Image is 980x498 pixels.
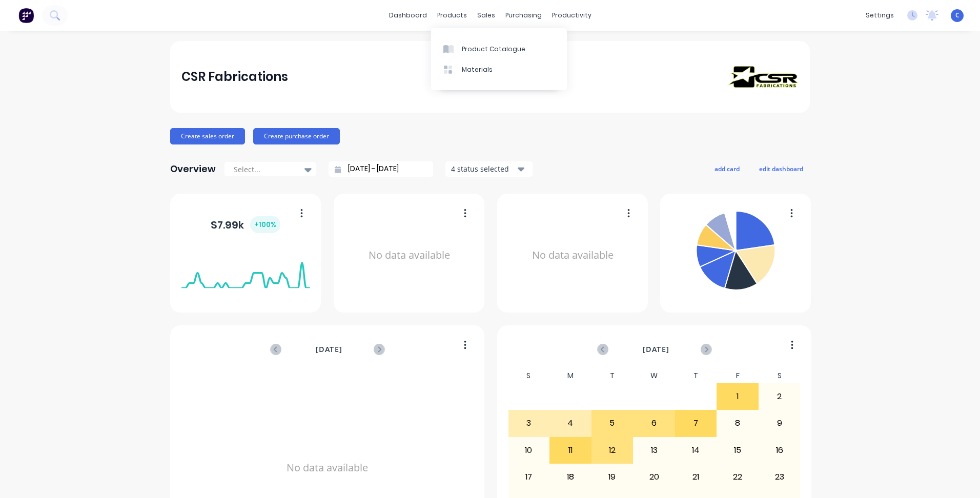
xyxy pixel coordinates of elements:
div: 6 [634,410,675,436]
div: No data available [345,207,474,304]
span: [DATE] [316,344,342,355]
button: add card [708,162,746,175]
div: 8 [717,410,758,436]
div: + 100 % [250,216,280,233]
div: T [591,368,634,383]
div: 7 [676,410,717,436]
div: 5 [592,410,633,436]
div: 11 [550,438,591,463]
div: 23 [759,464,800,490]
div: 15 [717,438,758,463]
div: Product Catalogue [462,45,525,54]
div: S [759,368,801,383]
div: purchasing [500,8,547,23]
img: CSR Fabrications [727,66,799,88]
img: Factory [18,8,34,23]
div: sales [472,8,500,23]
button: Create purchase order [253,128,340,144]
div: No data available [508,207,637,304]
div: 12 [592,438,633,463]
div: W [633,368,675,383]
div: CSR Fabrications [181,67,288,87]
div: T [675,368,717,383]
a: dashboard [384,8,432,23]
div: 22 [717,464,758,490]
div: 21 [676,464,717,490]
div: 1 [717,384,758,409]
div: products [432,8,472,23]
div: 4 status selected [451,163,516,174]
div: 13 [634,438,675,463]
div: M [549,368,591,383]
button: 4 status selected [445,161,533,177]
div: 16 [759,438,800,463]
div: 14 [676,438,717,463]
button: edit dashboard [752,162,810,175]
div: 19 [592,464,633,490]
div: 20 [634,464,675,490]
div: S [508,368,550,383]
div: settings [861,8,899,23]
div: Materials [462,65,493,74]
div: 3 [508,410,549,436]
div: $ 7.99k [211,216,280,233]
div: 18 [550,464,591,490]
span: [DATE] [643,344,669,355]
div: 4 [550,410,591,436]
div: 10 [508,438,549,463]
div: F [717,368,759,383]
div: 2 [759,384,800,409]
span: C [955,11,959,20]
a: Materials [431,59,567,80]
button: Create sales order [170,128,245,144]
div: productivity [547,8,597,23]
div: 9 [759,410,800,436]
div: 17 [508,464,549,490]
a: Product Catalogue [431,38,567,59]
div: Overview [170,159,216,179]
